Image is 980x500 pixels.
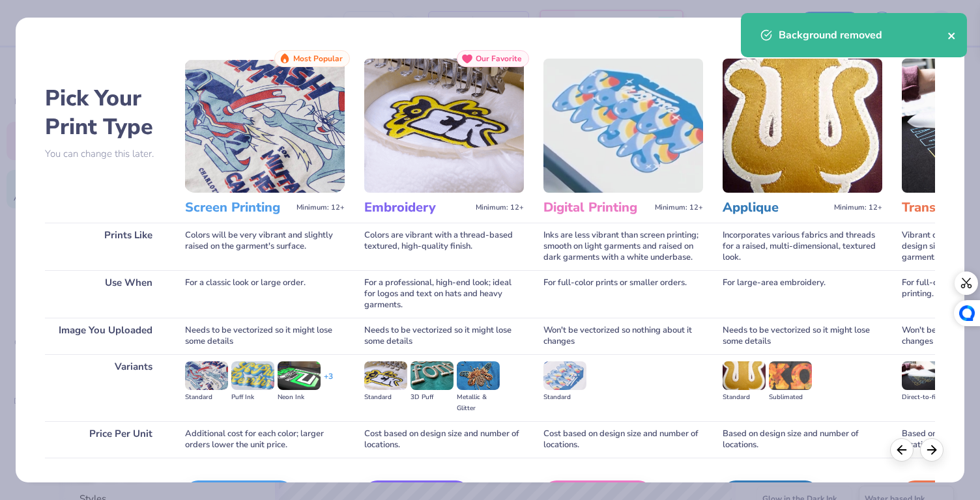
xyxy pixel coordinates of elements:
[723,421,882,458] div: Based on design size and number of locations.
[364,199,470,216] h3: Embroidery
[185,392,228,403] div: Standard
[543,392,586,403] div: Standard
[231,361,274,390] img: Puff Ink
[231,392,274,403] div: Puff Ink
[902,392,945,403] div: Direct-to-film
[411,392,454,403] div: 3D Puff
[364,223,524,270] div: Colors are vibrant with a thread-based textured, high-quality finish.
[185,59,345,193] img: Screen Printing
[185,199,291,216] h3: Screen Printing
[45,270,166,318] div: Use When
[723,361,766,390] img: Standard
[364,421,524,458] div: Cost based on design size and number of locations.
[45,318,166,354] div: Image You Uploaded
[543,199,650,216] h3: Digital Printing
[543,223,703,270] div: Inks are less vibrant than screen printing; smooth on light garments and raised on dark garments ...
[723,392,766,403] div: Standard
[324,371,333,393] div: + 3
[723,270,882,318] div: For large-area embroidery.
[364,318,524,354] div: Needs to be vectorized so it might lose some details
[457,392,500,414] div: Metallic & Glitter
[543,421,703,458] div: Cost based on design size and number of locations.
[364,361,407,390] img: Standard
[45,354,166,421] div: Variants
[543,318,703,354] div: Won't be vectorized so nothing about it changes
[364,392,407,403] div: Standard
[947,27,957,43] button: close
[476,203,524,212] span: Minimum: 12+
[185,318,345,354] div: Needs to be vectorized so it might lose some details
[543,270,703,318] div: For full-color prints or smaller orders.
[185,270,345,318] div: For a classic look or large order.
[45,223,166,270] div: Prints Like
[45,84,166,141] h2: Pick Your Print Type
[457,361,500,390] img: Metallic & Glitter
[723,318,882,354] div: Needs to be vectorized so it might lose some details
[185,223,345,270] div: Colors will be very vibrant and slightly raised on the garment's surface.
[278,361,321,390] img: Neon Ink
[834,203,882,212] span: Minimum: 12+
[296,203,345,212] span: Minimum: 12+
[769,361,812,390] img: Sublimated
[723,199,829,216] h3: Applique
[185,421,345,458] div: Additional cost for each color; larger orders lower the unit price.
[411,361,454,390] img: 3D Puff
[364,59,524,193] img: Embroidery
[543,361,586,390] img: Standard
[476,54,522,63] span: Our Favorite
[45,421,166,458] div: Price Per Unit
[723,223,882,270] div: Incorporates various fabrics and threads for a raised, multi-dimensional, textured look.
[779,27,947,43] div: Background removed
[45,148,166,160] p: You can change this later.
[655,203,703,212] span: Minimum: 12+
[543,59,703,193] img: Digital Printing
[902,361,945,390] img: Direct-to-film
[278,392,321,403] div: Neon Ink
[723,59,882,193] img: Applique
[293,54,343,63] span: Most Popular
[769,392,812,403] div: Sublimated
[185,361,228,390] img: Standard
[364,270,524,318] div: For a professional, high-end look; ideal for logos and text on hats and heavy garments.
